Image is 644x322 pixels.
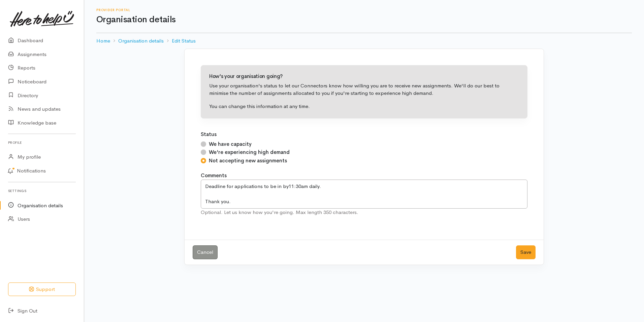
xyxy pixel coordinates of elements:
[516,245,536,259] button: Save
[96,33,632,49] nav: breadcrumb
[8,186,76,195] h6: Settings
[209,103,519,110] p: You can change this information at any time.
[8,283,76,296] button: Support
[118,37,164,45] a: Organisation details
[193,245,218,259] a: Cancel
[201,209,527,216] div: Optional. Let us know how you're going. Max length 350 characters.
[201,172,227,180] label: Comments
[96,8,632,12] h6: Provider Portal
[172,37,196,45] a: Edit Status
[209,149,290,156] label: We're experiencing high demand
[209,74,519,79] h4: How's your organisation going?
[209,157,287,165] label: Not accepting new assignments
[201,180,527,209] textarea: Deadline for applications to be in by11:30am daily. Thank you.
[209,82,519,97] p: Use your organisation's status to let our Connectors know how willing you are to receive new assi...
[209,140,252,148] label: We have capacity
[96,37,110,45] a: Home
[8,138,76,147] h6: Profile
[201,131,217,138] label: Status
[96,15,632,25] h1: Organisation details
